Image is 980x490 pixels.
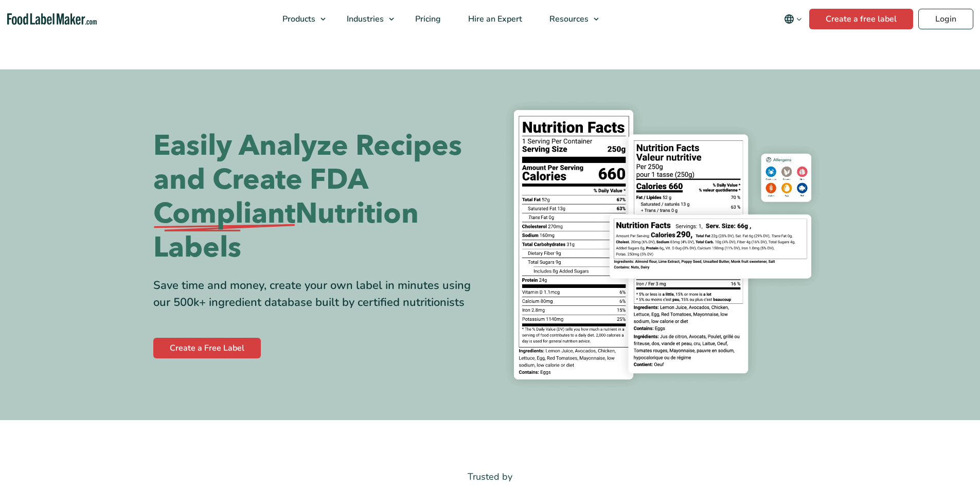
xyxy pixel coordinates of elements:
h1: Easily Analyze Recipes and Create FDA Nutrition Labels [153,129,483,265]
span: Industries [344,13,385,25]
span: Hire an Expert [465,13,523,25]
div: Save time and money, create your own label in minutes using our 500k+ ingredient database built b... [153,277,483,311]
a: Create a free label [809,9,913,29]
span: Products [279,13,316,25]
span: Compliant [153,197,295,231]
a: Create a Free Label [153,338,261,358]
a: Login [918,9,973,29]
span: Resources [546,13,590,25]
span: Pricing [412,13,442,25]
p: Trusted by [153,469,827,484]
button: Change language [777,9,809,29]
a: Food Label Maker homepage [7,13,97,25]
